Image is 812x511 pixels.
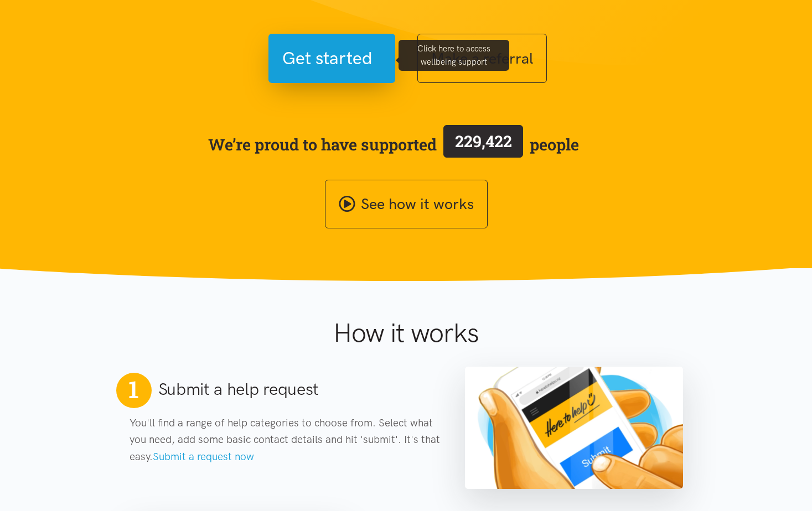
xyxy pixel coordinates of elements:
[130,415,443,465] p: You'll find a range of help categories to choose from. Select what you need, add some basic conta...
[268,34,395,83] button: Get started
[325,180,488,229] a: See how it works
[158,378,319,401] h2: Submit a help request
[208,123,579,166] span: We’re proud to have supported people
[225,317,587,349] h1: How it works
[128,375,138,404] span: 1
[153,450,254,463] a: Submit a request now
[399,40,509,71] div: Click here to access wellbeing support
[437,123,530,166] a: 229,422
[455,131,512,152] span: 229,422
[417,34,547,83] button: Make a referral
[282,44,373,72] span: Get started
